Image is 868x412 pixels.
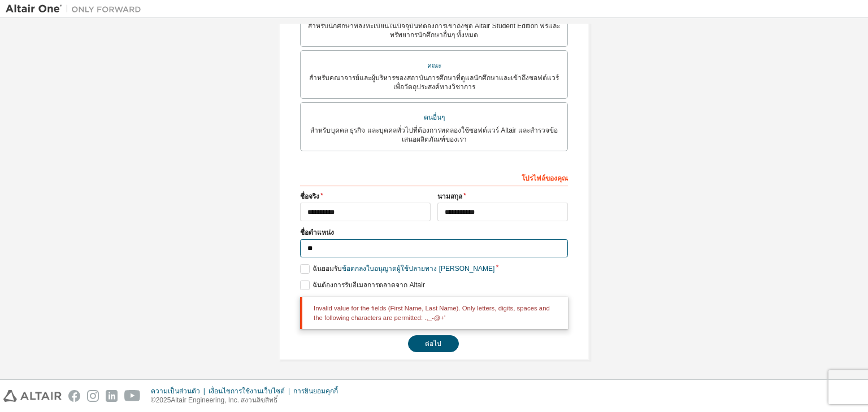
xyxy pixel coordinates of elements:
[3,390,62,402] img: altair_logo.svg
[310,126,558,143] font: สำหรับบุคคล ธุรกิจ และบุคคลทั่วไปที่ต้องการทดลองใช้ซอฟต์แวร์ Altair และสำรวจข้อเสนอผลิตภัณฑ์ของเรา
[209,387,285,395] font: เงื่อนไขการใช้งานเว็บไซต์
[342,265,437,273] font: ข้อตกลงใบอนุญาตผู้ใช้ปลายทาง
[68,390,80,402] img: facebook.svg
[293,387,338,395] font: การยินยอมคุกกี้
[87,390,99,402] img: instagram.svg
[308,22,561,39] font: สำหรับนักศึกษาที่ลงทะเบียนในปัจจุบันที่ต้องการเข้าถึงชุด Altair Student Edition ฟรีและทรัพยากรนัก...
[151,396,156,404] font: ©
[424,113,445,121] font: คนอื่นๆ
[439,265,495,273] font: [PERSON_NAME]
[106,390,118,402] img: linkedin.svg
[408,335,459,352] button: ต่อไป
[437,192,462,200] font: นามสกุล
[124,390,141,402] img: youtube.svg
[425,340,441,348] font: ต่อไป
[6,3,147,15] img: อัลแทร์วัน
[313,265,342,273] font: ฉันยอมรับ
[300,192,319,200] font: ชื่อจริง
[313,281,425,289] font: ฉันต้องการรับอีเมลการตลาดจาก Altair
[151,387,200,395] font: ความเป็นส่วนตัว
[171,396,277,404] font: Altair Engineering, Inc. สงวนลิขสิทธิ์
[156,396,171,404] font: 2025
[300,229,334,236] font: ชื่อตำแหน่ง
[309,74,559,91] font: สำหรับคณาจารย์และผู้บริหารของสถาบันการศึกษาที่ดูแลนักศึกษาและเข้าถึงซอฟต์แวร์เพื่อวัตถุประสงค์ทาง...
[522,174,568,182] font: โปรไฟล์ของคุณ
[427,62,441,69] font: คณะ
[300,297,568,329] div: Invalid value for the fields (First Name, Last Name). Only letters, digits, spaces and the follow...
